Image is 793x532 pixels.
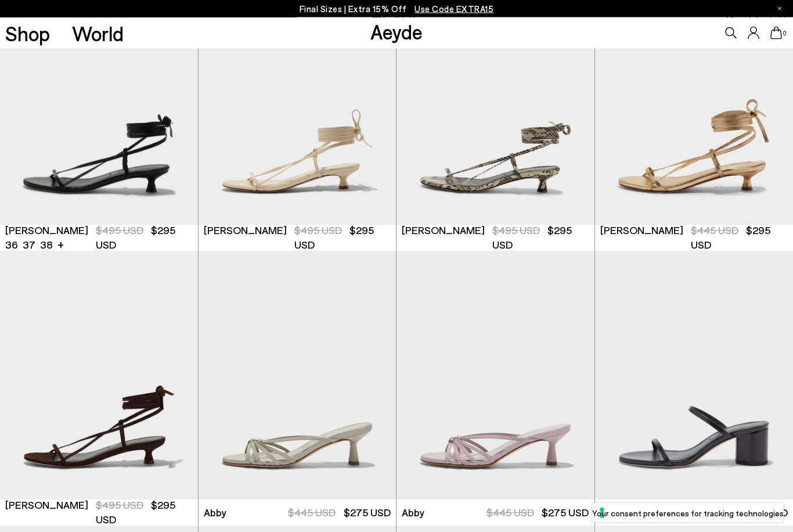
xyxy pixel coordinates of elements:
span: [PERSON_NAME] [402,224,485,238]
li: 38 [40,238,53,253]
span: 0 [782,30,788,37]
a: World [72,23,124,44]
span: $445 USD [486,506,534,519]
span: $495 USD [492,224,540,237]
span: $495 USD [294,224,342,237]
a: Abby $445 USD $275 USD [199,500,396,526]
li: 37 [23,238,35,253]
span: Navigate to /collections/ss25-final-sizes [414,3,493,14]
span: $495 USD [96,224,143,237]
span: [PERSON_NAME] [5,224,88,238]
span: $445 USD [691,224,738,237]
a: 0 [770,27,782,39]
span: [PERSON_NAME] [204,224,287,238]
a: [PERSON_NAME] $495 USD $295 USD [199,225,396,251]
span: $275 USD [542,506,589,519]
span: Abby [402,506,424,520]
span: [PERSON_NAME] [5,498,88,513]
a: Abby $445 USD $275 USD [396,500,594,526]
span: [PERSON_NAME] [600,224,683,238]
ul: variant [5,238,51,253]
a: Shop [5,23,50,44]
span: $445 USD [288,506,336,519]
p: Final Sizes | Extra 15% Off [300,2,494,16]
a: [PERSON_NAME] $495 USD $295 USD [396,225,594,251]
span: Abby [204,506,226,520]
span: $275 USD [344,506,391,519]
img: Abby Leather Mules [396,251,594,500]
button: Your consent preferences for tracking technologies [592,503,784,523]
li: 36 [5,238,18,253]
a: Aeyde [370,19,423,44]
label: Your consent preferences for tracking technologies [592,507,784,519]
span: $495 USD [96,499,143,512]
img: Abby Leather Mules [199,251,396,500]
li: + [57,237,64,253]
